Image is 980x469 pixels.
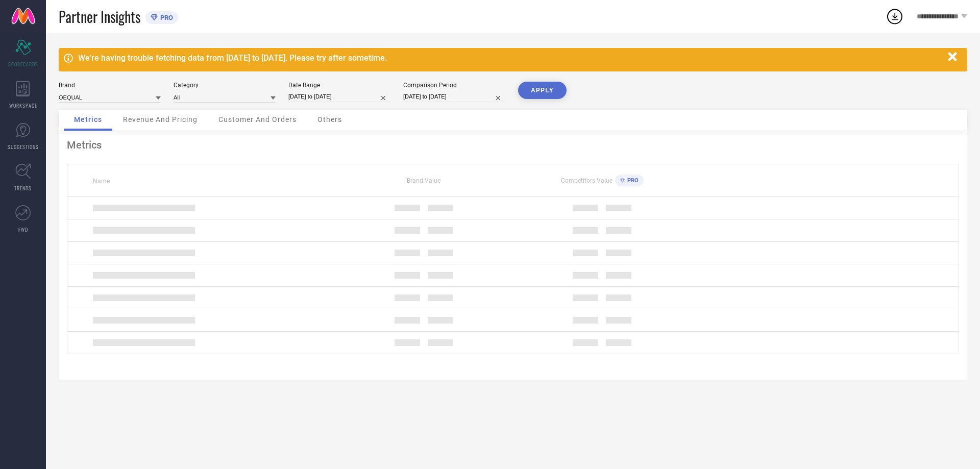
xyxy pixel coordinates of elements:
span: Competitors Value [561,177,612,184]
span: Metrics [74,115,102,124]
span: PRO [625,177,639,184]
span: Customer And Orders [218,115,297,124]
div: Open download list [886,7,904,26]
div: Category [174,82,276,89]
div: Comparison Period [403,82,505,89]
span: TRENDS [14,184,32,192]
span: WORKSPACE [9,102,37,109]
div: Date Range [288,82,390,89]
button: APPLY [518,82,567,99]
input: Select date range [288,91,390,102]
span: FWD [18,226,28,233]
span: Name [93,178,110,185]
div: Metrics [67,139,959,151]
div: We're having trouble fetching data from [DATE] to [DATE]. Please try after sometime. [78,53,943,63]
span: SCORECARDS [8,60,38,68]
span: Brand Value [407,177,440,184]
span: Revenue And Pricing [123,115,198,124]
span: Partner Insights [59,6,140,27]
span: SUGGESTIONS [8,143,39,151]
input: Select comparison period [403,91,505,102]
div: Brand [59,82,161,89]
span: Others [317,115,342,124]
span: PRO [158,14,173,21]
